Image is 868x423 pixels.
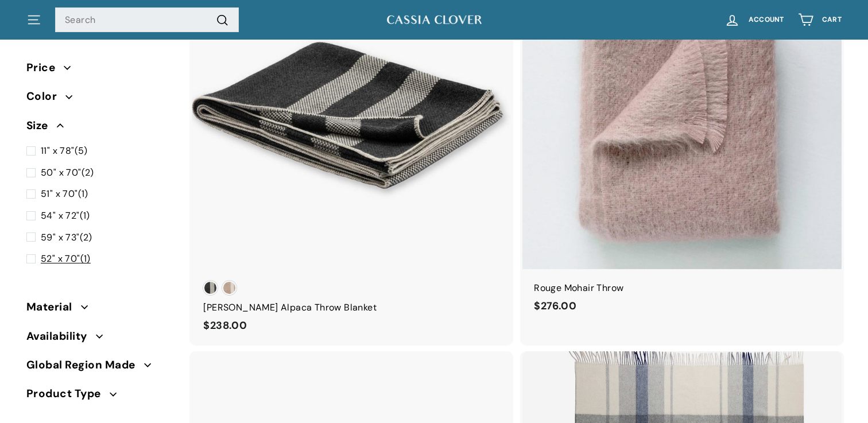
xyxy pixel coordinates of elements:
[26,88,65,105] span: Color
[26,114,173,143] button: Size
[26,328,96,345] span: Availability
[718,3,791,37] a: Account
[26,117,57,134] span: Size
[41,187,88,201] span: (1)
[534,281,830,296] div: Rouge Mohair Throw
[26,296,173,324] button: Material
[55,7,239,33] input: Search
[26,56,173,85] button: Price
[41,145,75,157] span: 11" x 78"
[26,385,110,402] span: Product Type
[26,325,173,354] button: Availability
[791,3,848,37] a: Cart
[41,188,78,200] span: 51" x 70"
[41,231,80,243] span: 59" x 73"
[534,299,576,313] span: $276.00
[26,356,144,374] span: Global Region Made
[41,208,90,223] span: (1)
[41,166,82,178] span: 50" x 70"
[41,251,91,266] span: (1)
[26,382,173,411] button: Product Type
[749,16,784,24] span: Account
[41,209,80,222] span: 54" x 72"
[203,300,499,315] div: [PERSON_NAME] Alpaca Throw Blanket
[26,354,173,382] button: Global Region Made
[26,59,64,76] span: Price
[822,16,842,24] span: Cart
[41,165,94,180] span: (2)
[41,143,88,158] span: (5)
[203,319,247,332] span: $238.00
[41,253,80,265] span: 52" x 70"
[41,230,92,245] span: (2)
[26,85,173,114] button: Color
[26,298,81,316] span: Material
